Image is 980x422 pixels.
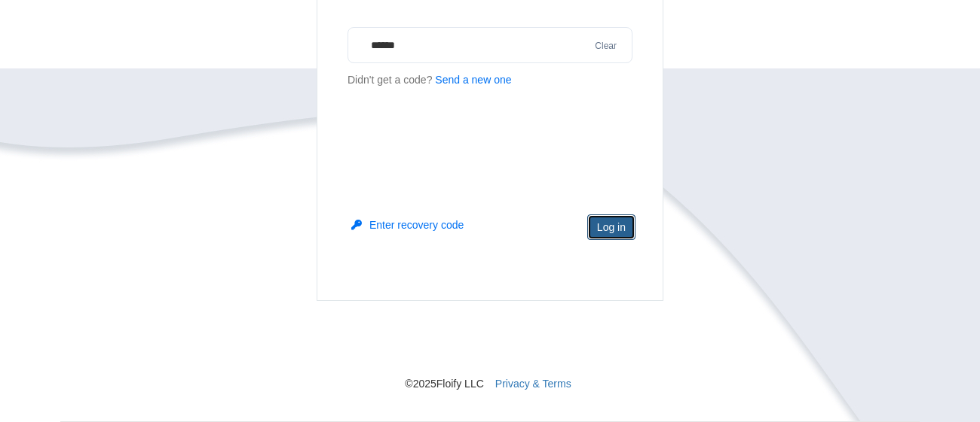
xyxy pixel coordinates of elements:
nav: © 2025 Floify LLC [60,301,920,391]
button: Send a new one [435,72,511,88]
button: Log in [587,214,635,240]
button: Clear [590,39,621,53]
p: Didn't get a code? [348,72,632,88]
button: Enter recovery code [351,217,464,232]
a: Privacy & Terms [495,378,571,390]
